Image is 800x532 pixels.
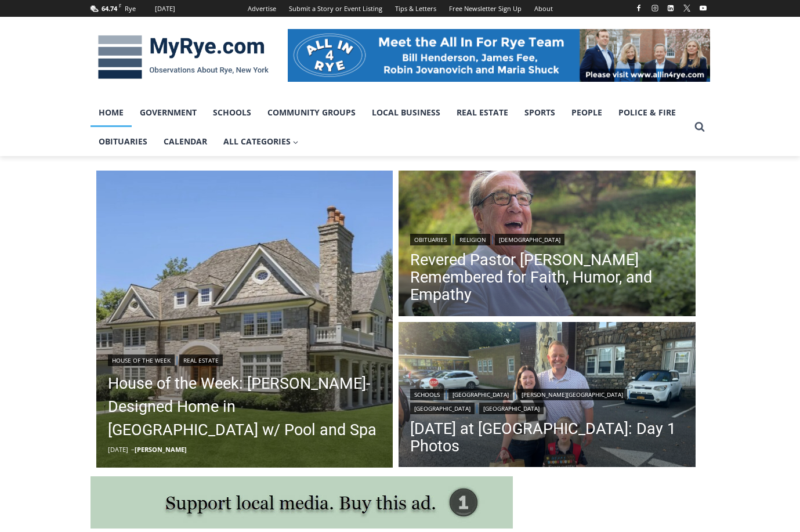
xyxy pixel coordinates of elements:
a: [PERSON_NAME] [135,445,187,454]
span: – [131,445,135,454]
div: | [108,352,382,366]
a: House of the Week [108,354,175,366]
time: [DATE] [108,445,128,454]
a: Police & Fire [610,98,684,127]
img: Obituary - Donald Poole - 2 [399,171,696,319]
img: (PHOTO: Henry arrived for his first day of Kindergarten at Midland Elementary School. He likes cu... [399,322,696,471]
a: Revered Pastor [PERSON_NAME] Remembered for Faith, Humor, and Empathy [410,251,684,303]
a: Community Groups [259,98,364,127]
a: [GEOGRAPHIC_DATA] [448,389,513,400]
a: House of the Week: [PERSON_NAME]-Designed Home in [GEOGRAPHIC_DATA] w/ Pool and Spa [108,372,382,441]
button: View Search Form [689,117,710,137]
a: Calendar [155,127,215,156]
img: MyRye.com [91,27,276,88]
nav: Primary Navigation [91,98,689,157]
div: [DATE] [155,3,175,14]
a: Read More Revered Pastor Donald Poole Jr. Remembered for Faith, Humor, and Empathy [399,171,696,319]
a: Read More House of the Week: Rich Granoff-Designed Home in Greenwich w/ Pool and Spa [96,171,393,468]
a: Real Estate [179,354,223,366]
a: Sports [516,98,563,127]
a: Read More First Day of School at Rye City Schools: Day 1 Photos [399,322,696,471]
a: X [680,1,694,15]
a: Real Estate [448,98,516,127]
span: All Categories [223,135,299,148]
a: Linkedin [664,1,678,15]
a: Facebook [632,1,646,15]
a: [GEOGRAPHIC_DATA] [410,403,475,414]
a: Instagram [648,1,662,15]
a: Schools [410,389,444,400]
a: YouTube [696,1,710,15]
img: 28 Thunder Mountain Road, Greenwich [96,171,393,468]
img: All in for Rye [288,29,710,81]
a: All Categories [215,127,307,156]
div: | | [410,231,684,245]
a: [DEMOGRAPHIC_DATA] [495,234,564,245]
a: Obituaries [91,127,155,156]
a: Religion [455,234,490,245]
a: Obituaries [410,234,451,245]
span: 64.74 [102,4,117,13]
a: [PERSON_NAME][GEOGRAPHIC_DATA] [517,389,627,400]
a: Schools [205,98,259,127]
a: Government [132,98,205,127]
a: People [563,98,610,127]
div: | | | | [410,386,684,414]
a: [GEOGRAPHIC_DATA] [479,403,544,414]
a: [DATE] at [GEOGRAPHIC_DATA]: Day 1 Photos [410,420,684,455]
a: Home [91,98,132,127]
img: support local media, buy this ad [91,476,513,529]
span: F [119,2,121,9]
div: Rye [125,3,136,14]
a: Local Business [364,98,448,127]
